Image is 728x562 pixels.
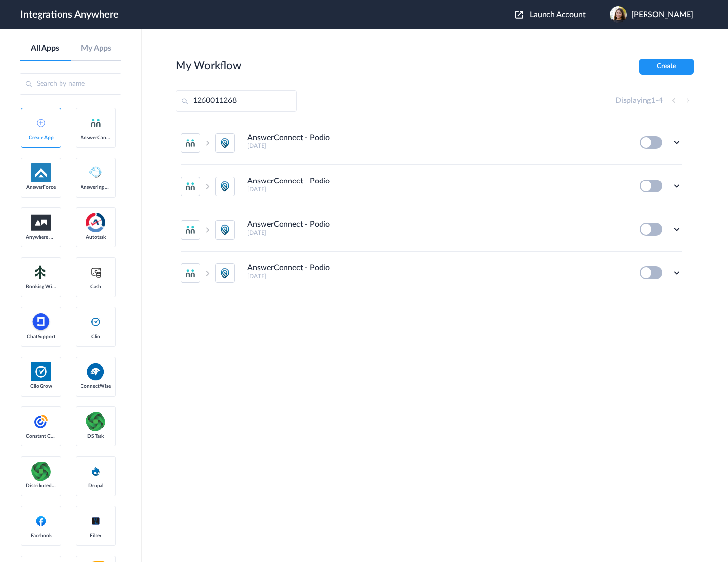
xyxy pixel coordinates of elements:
span: Filter [81,533,111,539]
img: autotask.png [86,213,105,232]
span: Answering Service [81,184,111,190]
h5: [DATE] [247,186,627,193]
img: img-4367-4.jpg [610,6,627,23]
button: Create [639,59,694,75]
img: connectwise.png [86,362,105,381]
span: AnswerConnect [81,135,111,140]
img: Clio.jpg [31,362,51,381]
h4: AnswerConnect - Podio [247,220,330,229]
img: filter.png [86,513,105,529]
img: add-icon.svg [37,119,45,127]
img: Setmore_Logo.svg [31,263,51,281]
span: Clio [81,334,111,340]
span: Clio Grow [26,383,56,389]
h4: AnswerConnect - Podio [247,263,330,273]
h4: AnswerConnect - Podio [247,133,330,142]
img: launch-acct-icon.svg [515,11,523,19]
span: AnswerForce [26,184,56,190]
a: My Apps [71,44,122,53]
span: Launch Account [530,11,586,19]
span: 1 [651,97,655,104]
h2: My Workflow [176,60,241,72]
img: constant-contact.svg [31,412,51,431]
span: Constant Contact [26,433,56,439]
img: af-app-logo.svg [31,163,51,182]
span: Anywhere Works [26,234,56,240]
span: Create App [26,135,56,140]
span: 4 [658,97,663,104]
span: Distributed Source [26,483,56,489]
img: drupal-logo.svg [90,465,101,477]
h5: [DATE] [247,273,627,280]
img: cash-logo.svg [90,266,102,278]
span: Facebook [26,533,56,539]
span: ConnectWise [81,383,111,389]
img: chatsupport-icon.svg [31,312,51,332]
span: ChatSupport [26,334,56,340]
span: Drupal [81,483,111,489]
img: distributedSource.png [86,412,105,431]
span: DS Task [81,433,111,439]
span: Booking Widget [26,284,56,290]
h4: AnswerConnect - Podio [247,177,330,186]
img: facebook-logo.svg [35,515,47,527]
img: Answering_service.png [86,163,105,182]
input: Search [176,90,297,112]
span: Cash [81,284,111,290]
h1: Integrations Anywhere [20,9,119,20]
img: answerconnect-logo.svg [90,117,101,129]
img: distributedSource.png [31,462,51,481]
button: Launch Account [515,10,598,20]
span: Autotask [81,234,111,240]
h5: [DATE] [247,142,627,149]
a: All Apps [20,44,71,53]
img: clio-logo.svg [90,316,101,328]
span: [PERSON_NAME] [631,10,693,20]
h4: Displaying - [615,96,663,105]
h5: [DATE] [247,229,627,236]
img: aww.png [31,215,51,231]
input: Search by name [20,73,121,95]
